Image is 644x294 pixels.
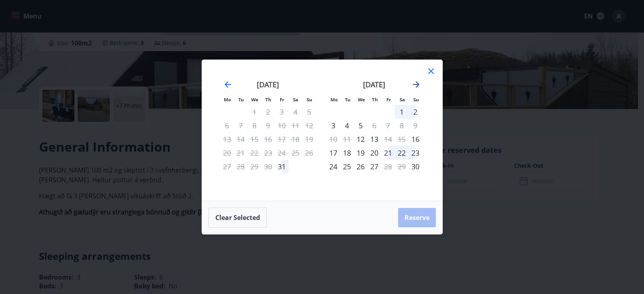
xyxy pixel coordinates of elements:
[358,97,365,103] small: We
[234,160,248,173] td: Not available. Tuesday, October 28, 2025
[367,160,381,173] div: 27
[234,146,248,160] td: Not available. Tuesday, October 21, 2025
[289,119,302,132] td: Not available. Saturday, October 11, 2025
[340,119,354,132] td: Choose Tuesday, November 4, 2025 as your check-in date. It’s available.
[257,80,279,89] strong: [DATE]
[208,208,267,228] button: Clear selected
[340,146,354,160] td: Choose Tuesday, November 18, 2025 as your check-in date. It’s available.
[409,146,422,160] div: 23
[381,146,395,160] div: 21
[223,80,233,89] div: Move backward to switch to the previous month.
[302,119,316,132] td: Not available. Sunday, October 12, 2025
[354,119,367,132] td: Choose Wednesday, November 5, 2025 as your check-in date. It’s available.
[367,146,381,160] div: 20
[261,132,275,146] td: Not available. Thursday, October 16, 2025
[354,146,367,160] td: Choose Wednesday, November 19, 2025 as your check-in date. It’s available.
[409,160,422,173] div: Only check in available
[275,160,289,173] div: Only check in available
[409,105,422,119] div: 2
[354,160,367,173] div: 26
[381,119,395,132] td: Not available. Friday, November 7, 2025
[289,105,302,119] td: Not available. Saturday, October 4, 2025
[330,97,338,103] small: Mo
[326,146,340,160] div: 17
[289,146,302,160] td: Not available. Saturday, October 25, 2025
[409,160,422,173] td: Choose Sunday, November 30, 2025 as your check-in date. It’s available.
[395,132,409,146] td: Not available. Saturday, November 15, 2025
[265,97,271,103] small: Th
[395,119,409,132] td: Not available. Saturday, November 8, 2025
[340,160,354,173] div: 25
[326,119,340,132] div: 3
[220,132,234,146] td: Not available. Monday, October 13, 2025
[326,160,340,173] td: Choose Monday, November 24, 2025 as your check-in date. It’s available.
[367,119,381,132] td: Not available. Thursday, November 6, 2025
[302,132,316,146] td: Not available. Sunday, October 19, 2025
[381,132,395,146] div: Only check out available
[395,146,409,160] td: Choose Saturday, November 22, 2025 as your check-in date. It’s available.
[261,160,275,173] td: Not available. Thursday, October 30, 2025
[220,146,234,160] td: Not available. Monday, October 20, 2025
[381,160,395,173] td: Not available. Friday, November 28, 2025
[340,132,354,146] td: Not available. Tuesday, November 11, 2025
[367,132,381,146] div: 13
[354,146,367,160] div: 19
[289,132,302,146] td: Not available. Saturday, October 18, 2025
[340,146,354,160] div: 18
[345,97,351,103] small: Tu
[340,160,354,173] td: Choose Tuesday, November 25, 2025 as your check-in date. It’s available.
[248,105,261,119] div: Only check out available
[248,105,261,119] td: Not available. Wednesday, October 1, 2025
[251,97,258,103] small: We
[248,160,261,173] td: Not available. Wednesday, October 29, 2025
[367,146,381,160] td: Choose Thursday, November 20, 2025 as your check-in date. It’s available.
[238,97,244,103] small: Tu
[275,146,289,160] td: Not available. Friday, October 24, 2025
[363,80,385,89] strong: [DATE]
[409,105,422,119] td: Choose Sunday, November 2, 2025 as your check-in date. It’s available.
[234,119,248,132] td: Not available. Tuesday, October 7, 2025
[275,119,289,132] td: Not available. Friday, October 10, 2025
[275,160,289,173] td: Choose Friday, October 31, 2025 as your check-in date. It’s available.
[354,119,367,132] div: 5
[411,80,421,89] div: Move forward to switch to the next month.
[409,132,422,146] div: Only check in available
[395,105,409,119] td: Choose Saturday, November 1, 2025 as your check-in date. It’s available.
[248,119,261,132] td: Not available. Wednesday, October 8, 2025
[409,119,422,132] td: Not available. Sunday, November 9, 2025
[220,160,234,173] td: Not available. Monday, October 27, 2025
[395,160,409,173] td: Not available. Saturday, November 29, 2025
[261,146,275,160] td: Not available. Thursday, October 23, 2025
[367,132,381,146] td: Choose Thursday, November 13, 2025 as your check-in date. It’s available.
[354,132,367,146] div: Only check in available
[354,160,367,173] td: Choose Wednesday, November 26, 2025 as your check-in date. It’s available.
[367,119,381,132] div: Only check out available
[326,160,340,173] div: 24
[307,97,312,103] small: Su
[275,105,289,119] td: Not available. Friday, October 3, 2025
[326,146,340,160] td: Choose Monday, November 17, 2025 as your check-in date. It’s available.
[302,105,316,119] td: Not available. Sunday, October 5, 2025
[395,146,409,160] div: 22
[381,160,395,173] div: Only check out available
[386,97,391,103] small: Fr
[326,119,340,132] td: Choose Monday, November 3, 2025 as your check-in date. It’s available.
[400,97,405,103] small: Sa
[293,97,298,103] small: Sa
[275,132,289,146] td: Not available. Friday, October 17, 2025
[381,132,395,146] td: Not available. Friday, November 14, 2025
[367,160,381,173] td: Choose Thursday, November 27, 2025 as your check-in date. It’s available.
[261,105,275,119] td: Not available. Thursday, October 2, 2025
[280,97,284,103] small: Fr
[302,146,316,160] td: Not available. Sunday, October 26, 2025
[212,70,433,191] div: Calendar
[409,132,422,146] td: Choose Sunday, November 16, 2025 as your check-in date. It’s available.
[326,132,340,146] td: Not available. Monday, November 10, 2025
[381,146,395,160] td: Choose Friday, November 21, 2025 as your check-in date. It’s available.
[234,132,248,146] td: Not available. Tuesday, October 14, 2025
[395,105,409,119] div: 1
[354,132,367,146] td: Choose Wednesday, November 12, 2025 as your check-in date. It’s available.
[409,146,422,160] td: Choose Sunday, November 23, 2025 as your check-in date. It’s available.
[220,119,234,132] td: Not available. Monday, October 6, 2025
[248,146,261,160] td: Not available. Wednesday, October 22, 2025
